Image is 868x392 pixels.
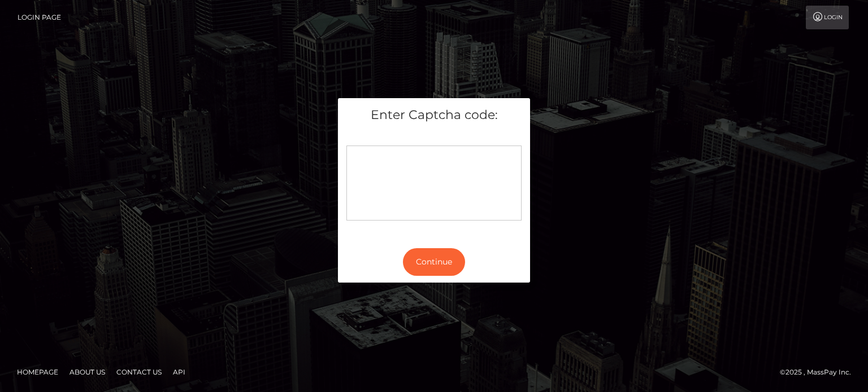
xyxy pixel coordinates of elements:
a: API [168,363,190,381]
h5: Enter Captcha code: [346,107,522,124]
button: Continue [403,248,465,276]
a: About Us [65,363,110,381]
a: Contact Us [112,363,166,381]
div: Captcha widget loading... [346,146,522,221]
a: Login Page [18,6,61,29]
div: © 2025 , MassPay Inc. [780,366,860,378]
a: Login [806,6,849,29]
a: Homepage [12,363,63,381]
